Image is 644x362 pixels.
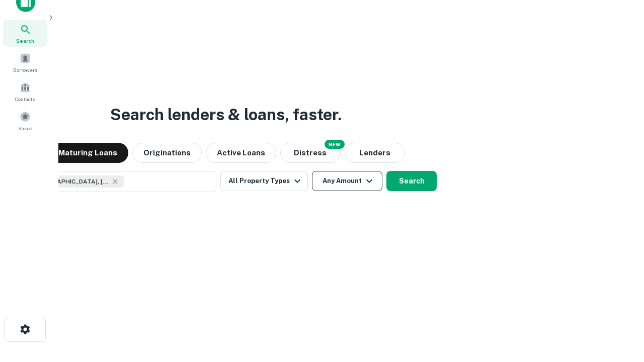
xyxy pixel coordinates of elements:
iframe: Chat Widget [594,282,644,330]
div: NEW [325,140,345,149]
span: Borrowers [13,66,37,74]
span: Search [16,37,34,45]
button: Search distressed loans with lien and other non-mortgage details. [280,143,341,163]
button: All Property Types [220,171,308,191]
h3: Search lenders & loans, faster. [110,103,342,127]
span: [GEOGRAPHIC_DATA], [GEOGRAPHIC_DATA], [GEOGRAPHIC_DATA] [34,177,109,186]
a: Borrowers [3,49,47,76]
button: Originations [132,143,202,163]
a: Search [3,20,47,47]
span: Contacts [15,95,35,103]
button: Maturing Loans [47,143,128,163]
a: Contacts [3,78,47,105]
button: [GEOGRAPHIC_DATA], [GEOGRAPHIC_DATA], [GEOGRAPHIC_DATA] [15,171,216,192]
button: Search [386,171,437,191]
span: Saved [18,124,33,132]
button: Any Amount [312,171,382,191]
a: Saved [3,107,47,134]
button: Lenders [345,143,405,163]
button: Active Loans [206,143,276,163]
